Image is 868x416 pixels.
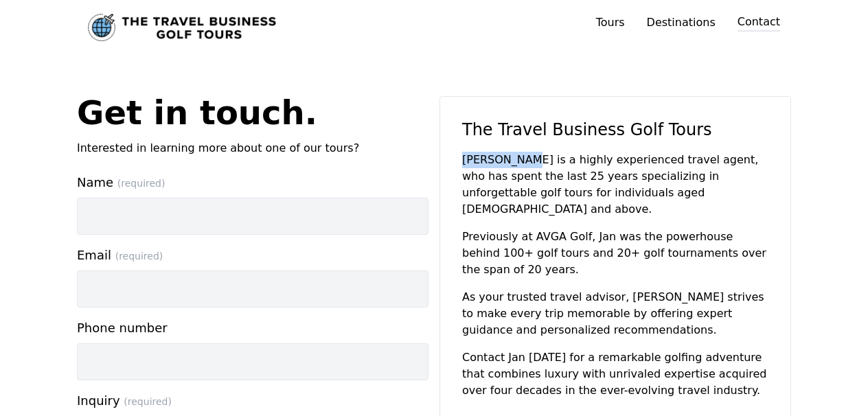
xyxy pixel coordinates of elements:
[77,391,429,411] span: Inquiry
[88,14,276,41] a: Link to home page
[462,119,768,141] h2: The Travel Business Golf Tours
[462,289,768,338] p: As your trusted travel advisor, [PERSON_NAME] strives to make every trip memorable by offering ex...
[77,270,429,308] input: Email (required)
[462,349,768,399] p: Contact Jan [DATE] for a remarkable golfing adventure that combines luxury with unrivaled experti...
[77,319,429,380] label: Phone number
[77,343,429,380] input: Phone number
[462,229,768,278] p: Previously at AVGA Golf, Jan was the powerhouse behind 100+ golf tours and 20+ golf tournaments o...
[738,14,780,32] a: Contact
[77,246,429,265] span: Email
[596,16,625,29] a: Tours
[647,16,716,29] a: Destinations
[77,198,429,235] input: Name (required)
[462,152,768,218] p: [PERSON_NAME] is a highly experienced travel agent, who has spent the last 25 years specializing ...
[117,178,165,189] span: (required)
[77,96,429,129] h1: Get in touch.
[124,396,172,407] span: (required)
[77,140,429,157] p: Interested in learning more about one of our tours?
[115,251,163,262] span: (required)
[77,173,429,192] span: Name
[88,14,276,41] img: The Travel Business Golf Tours logo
